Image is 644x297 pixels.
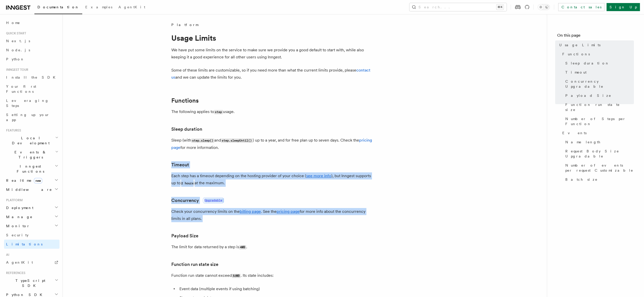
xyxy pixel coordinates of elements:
[4,36,59,45] a: Next.js
[4,148,59,162] button: Events & Triggers
[4,221,59,231] button: Monitor
[4,185,59,194] button: Middleware
[203,197,224,203] span: Upgradable
[559,42,600,48] span: Usage Limits
[4,110,59,124] a: Setting up your app
[607,3,640,11] a: Sign Up
[563,138,634,147] a: Name length
[563,114,634,128] a: Number of Steps per Function
[171,232,198,239] a: Payload Size
[171,108,374,116] p: The following applies to usage.
[4,150,55,160] span: Events & Triggers
[6,75,58,79] span: Install the SDK
[4,164,55,174] span: Inngest Functions
[191,139,214,143] code: step.sleep()
[171,47,374,61] p: We have put some limits on the service to make sure we provide you a good default to start with, ...
[232,274,241,278] code: 32MB
[4,68,28,72] span: Inngest tour
[557,32,634,40] h4: On this page
[6,99,49,108] span: Leveraging Steps
[4,205,33,210] span: Deployment
[4,82,59,96] a: Your first Functions
[4,212,59,221] button: Manage
[4,96,59,110] a: Leveraging Steps
[6,48,30,52] span: Node.js
[4,162,59,176] button: Inngest Functions
[171,172,374,187] p: Each step has a timeout depending on the hosting provider of your choice ( ), but Inngest support...
[4,31,26,35] span: Quick start
[171,161,189,168] a: Timeout
[565,70,587,75] span: Timeout
[171,272,374,279] p: Function run state cannot exceed . Its state includes:
[563,147,634,161] a: Request Body Size Upgradable
[4,240,59,249] a: Limitations
[115,2,148,14] a: AgentKit
[171,67,374,81] p: Some of these limits are customizable, so if you need more than what the current limits provide, ...
[565,79,634,89] span: Concurrency Upgradable
[563,77,634,91] a: Concurrency Upgradable
[4,128,21,132] span: Features
[214,110,223,114] code: step
[4,135,55,146] span: Local Development
[4,178,42,183] span: Realtime
[82,2,115,14] a: Examples
[4,198,23,202] span: Platform
[34,2,82,14] a: Documentation
[563,161,634,175] a: Number of events per request Customizable
[4,73,59,82] a: Install the SDK
[562,52,590,57] span: Functions
[4,258,59,267] a: AgentKit
[565,116,634,126] span: Number of Steps per Function
[171,137,374,151] p: Sleep (with and ) up to a year, and for free plan up to seven days. Check the for more information.
[6,20,20,25] span: Home
[563,59,634,68] a: Sleep duration
[6,260,33,264] span: AgentKit
[178,285,374,292] li: Event data (multiple events if using batching)
[560,50,634,59] a: Functions
[6,113,50,122] span: Setting up your app
[4,278,55,288] span: TypeScript SDK
[6,84,36,94] span: Your first Functions
[171,126,202,133] a: Sleep duration
[4,45,59,55] a: Node.js
[85,5,112,9] span: Examples
[171,208,374,222] p: Check your concurrency limits on the . See the for more info about the concurrency limits in all ...
[239,245,246,249] code: 4MB
[180,181,195,186] code: 2 hours
[37,5,79,9] span: Documentation
[496,5,504,10] kbd: ⌘K
[4,253,9,257] span: AI
[565,61,609,66] span: Sleep duration
[563,68,634,77] a: Timeout
[171,197,224,204] a: ConcurrencyUpgradable
[306,173,331,178] a: see more info
[563,175,634,184] a: Batch size
[277,209,300,214] a: pricing page
[221,139,253,143] code: step.sleepUntil()
[565,140,601,145] span: Name length
[409,3,507,11] button: Search...⌘K
[6,233,29,237] span: Security
[171,33,374,42] h1: Usage Limits
[4,133,59,148] button: Local Development
[240,209,261,214] a: billing page
[6,242,43,246] span: Limitations
[562,130,587,135] span: Events
[118,5,145,9] span: AgentKit
[171,261,218,268] a: Function run state size
[557,40,634,50] a: Usage Limits
[4,55,59,64] a: Python
[6,57,25,61] span: Python
[4,18,59,27] a: Home
[560,128,634,138] a: Events
[6,39,30,43] span: Next.js
[4,276,59,290] button: TypeScript SDK
[34,178,42,184] span: new
[538,4,550,10] button: Toggle dark mode
[565,93,611,98] span: Payload Size
[4,223,30,229] span: Monitor
[558,3,605,11] a: Contact sales
[171,22,198,27] span: Platform
[563,100,634,114] a: Function run state size
[4,231,59,240] a: Security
